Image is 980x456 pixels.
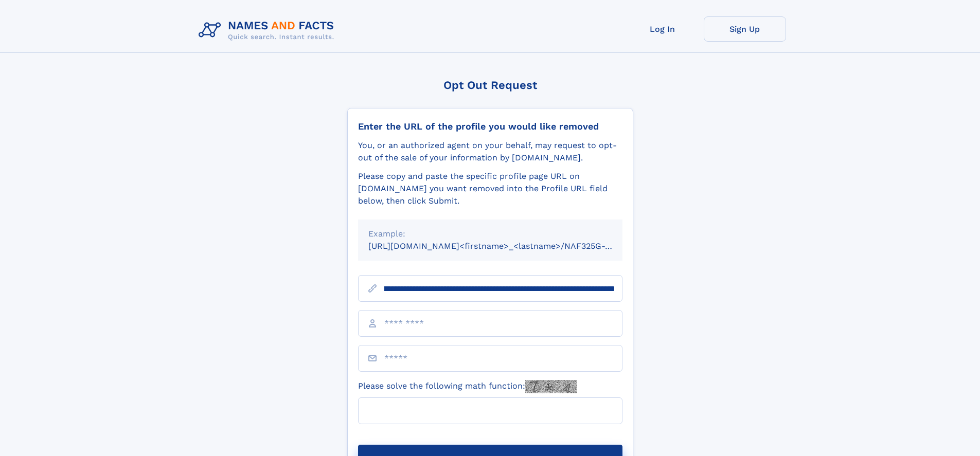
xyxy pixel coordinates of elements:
[358,380,577,393] label: Please solve the following math function:
[368,241,642,251] small: [URL][DOMAIN_NAME]<firstname>_<lastname>/NAF325G-xxxxxxxx
[368,228,612,240] div: Example:
[194,16,343,44] img: Logo Names and Facts
[621,16,704,42] a: Log In
[704,16,786,42] a: Sign Up
[358,139,622,164] div: You, or an authorized agent on your behalf, may request to opt-out of the sale of your informatio...
[347,79,633,92] div: Opt Out Request
[358,170,622,207] div: Please copy and paste the specific profile page URL on [DOMAIN_NAME] you want removed into the Pr...
[358,121,622,132] div: Enter the URL of the profile you would like removed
